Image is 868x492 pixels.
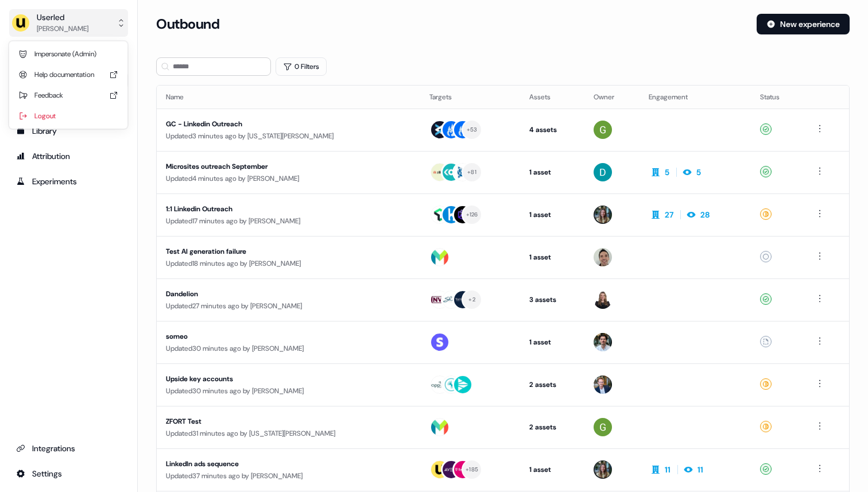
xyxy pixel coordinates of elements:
div: Userled [37,11,88,23]
div: Impersonate (Admin) [14,44,123,64]
div: [PERSON_NAME] [37,23,88,34]
div: Logout [14,106,123,126]
div: Help documentation [14,64,123,85]
button: Userled[PERSON_NAME] [9,9,128,37]
div: Feedback [14,85,123,106]
div: Userled[PERSON_NAME] [9,41,127,129]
